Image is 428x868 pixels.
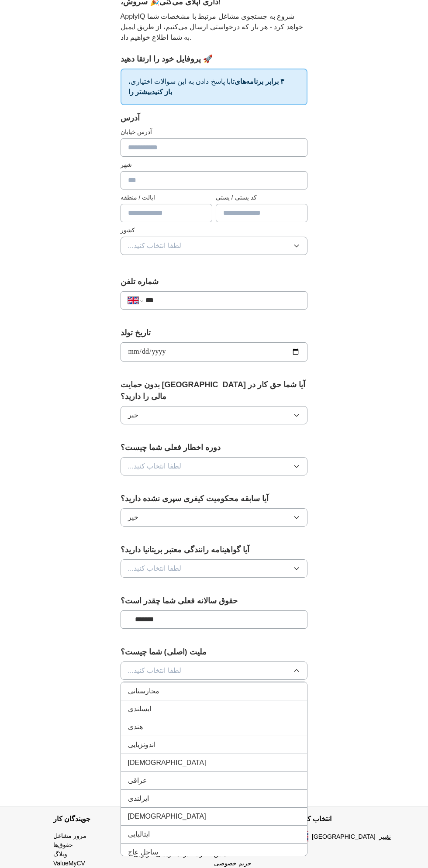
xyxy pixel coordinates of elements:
[128,513,138,521] font: خیر
[121,406,308,424] button: خیر
[128,741,155,748] font: اندونزیایی
[121,545,249,554] font: آیا گواهینامه رانندگی معتبر بریتانیا دارید؟
[121,194,155,201] font: ایالت / منطقه
[121,494,269,503] font: آیا سابقه محکومیت کیفری سپری نشده دارید؟
[128,78,231,85] font: با پاسخ دادن به این سوالات اختیاری،
[216,194,257,201] font: کد پستی / پستی
[128,795,149,802] font: ایرلندی
[128,830,150,838] font: ایتالیایی
[128,848,158,856] font: ساحل عاج
[121,596,238,605] font: حقوق سالانه فعلی شما چقدر است؟
[214,860,252,867] a: حریم خصوصی
[121,508,308,527] button: خیر
[121,128,152,135] font: آدرس خیابان
[128,462,181,470] font: لطفا انتخاب کنید...
[121,13,303,41] font: ApplyIQ شروع به جستجوی مشاغل مرتبط با مشخصات شما خواهد کرد - هر بار که درخواستی ارسال می‌کنیم، از...
[294,815,331,823] font: انتخاب کشور
[379,833,391,840] font: تغییر
[53,832,86,839] a: مرور مشاغل
[121,277,159,286] font: شماره تلفن
[128,242,181,249] font: لطفا انتخاب کنید...
[128,723,143,730] font: هندی
[128,687,159,695] font: مجارستانی
[121,161,132,168] font: شهر
[121,55,213,63] font: 🚀 پروفایل خود را ارتقا دهید
[128,759,206,766] font: [DEMOGRAPHIC_DATA]
[121,328,151,337] font: تاریخ تولد
[121,114,140,122] font: آدرس
[121,457,308,475] button: لطفا انتخاب کنید...
[128,565,181,572] font: لطفا انتخاب کنید...
[121,559,308,578] button: لطفا انتخاب کنید...
[121,443,221,452] font: دوره اخطار فعلی شما چیست؟
[121,380,305,401] font: آیا شما حق کار در [GEOGRAPHIC_DATA] بدون حمایت مالی را دارید؟
[379,832,391,841] button: تغییر
[53,841,73,848] a: حقوق‌ها
[53,860,85,867] a: ValueMyCV
[121,227,135,234] font: کشور
[121,237,308,255] button: لطفا انتخاب کنید...
[121,648,207,656] font: ملیت (اصلی) شما چیست؟
[128,667,181,674] font: لطفا انتخاب کنید...
[152,88,172,96] font: باز کنید
[128,813,206,820] font: [DEMOGRAPHIC_DATA]
[128,411,138,419] font: خیر
[128,705,151,713] font: ایسلندی
[128,777,147,784] font: عراقی
[121,661,308,680] button: لطفا انتخاب کنید...
[53,851,67,858] a: وبلاگ
[312,833,376,840] font: [GEOGRAPHIC_DATA]
[231,78,235,85] font: تا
